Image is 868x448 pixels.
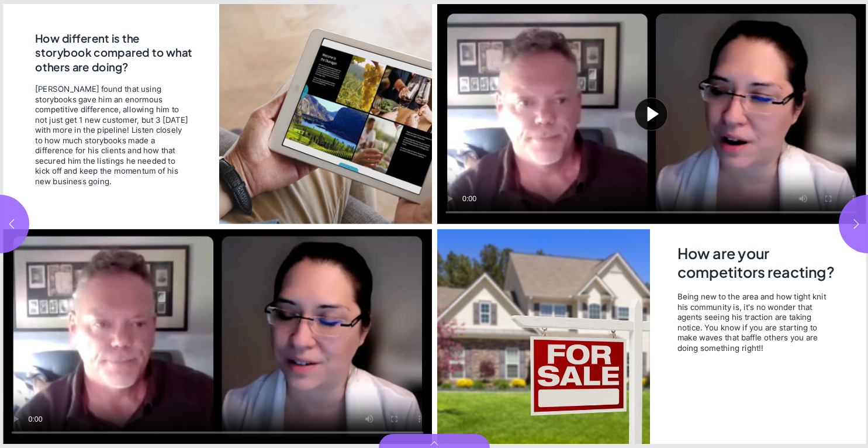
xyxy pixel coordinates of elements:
[35,32,197,76] h2: How different is the storybook compared to what others are doing?
[3,229,432,444] video: Video
[1,4,434,444] section: Page 4
[677,244,836,284] h2: How are your competitors reacting?
[434,4,868,444] section: Page 5
[35,84,189,186] span: [PERSON_NAME] found that using storybooks gave him an enormous competitive difference, allowing h...
[677,292,836,353] span: Being new to the area and how tight knit his community is, it's no wonder that agents seeing his ...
